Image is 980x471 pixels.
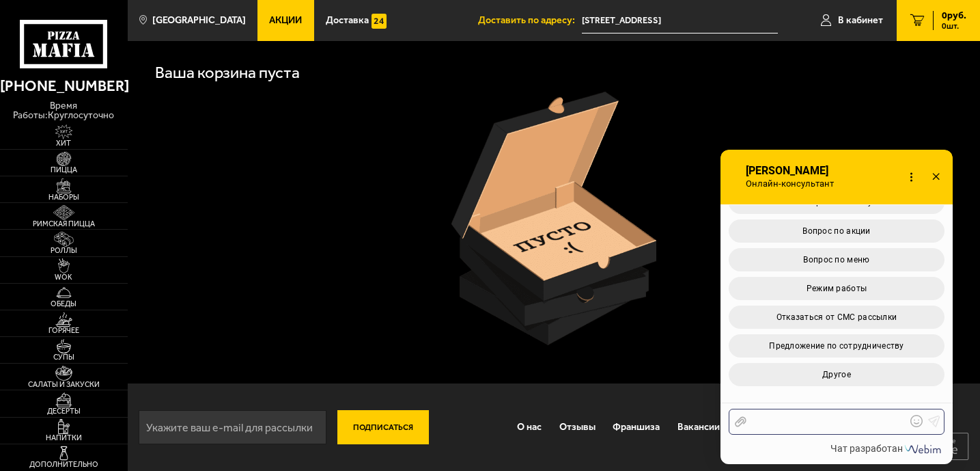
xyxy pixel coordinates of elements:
[801,198,872,207] span: Вопрос по заказу
[155,65,300,81] h1: Ваша корзина пуста
[942,22,966,30] span: 0 шт.
[744,165,842,177] span: [PERSON_NAME]
[478,16,582,25] span: Доставить по адресу:
[508,411,550,444] a: О нас
[269,16,302,25] span: Акции
[729,363,944,386] button: Другое
[729,219,944,243] button: Вопрос по акции
[807,284,867,293] span: Режим работы
[152,16,246,25] span: [GEOGRAPHIC_DATA]
[326,16,369,25] span: Доставка
[550,411,604,444] a: Отзывы
[838,16,883,25] span: В кабинет
[139,410,326,444] input: Укажите ваш e-mail для рассылки
[942,11,966,21] span: 0 руб.
[582,8,778,33] span: Ленинградская область, Всеволожский район, Мурино, бульвар Менделеева, 9к1
[729,248,944,271] button: Вопрос по меню
[803,255,869,265] span: Вопрос по меню
[769,341,904,351] span: Предложение по сотрудничеству
[830,443,944,454] a: Чат разработан
[451,92,656,345] img: пустая коробка
[729,277,944,300] button: Режим работы
[776,312,897,322] span: Отказаться от СМС рассылки
[822,370,851,379] span: Другое
[604,411,669,444] a: Франшиза
[746,402,928,424] span: В случае дальнейшего бездействия диалог будет закрыт
[744,178,842,189] span: Онлайн-консультант
[669,411,729,444] a: Вакансии
[337,410,430,444] button: Подписаться
[802,226,870,236] span: Вопрос по акции
[582,8,778,33] input: Ваш адрес доставки
[729,306,944,329] button: Отказаться от СМС рассылки
[372,14,387,29] img: 15daf4d41897b9f0e9f617042186c801.svg
[729,334,944,358] button: Предложение по сотрудничеству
